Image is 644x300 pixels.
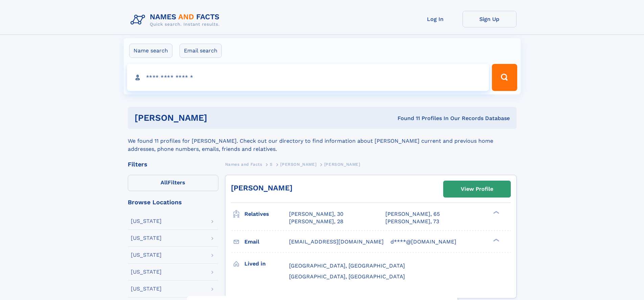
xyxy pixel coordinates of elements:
[302,115,510,122] div: Found 11 Profiles In Our Records Database
[461,181,493,197] div: View Profile
[131,218,162,224] div: [US_STATE]
[324,162,360,167] span: [PERSON_NAME]
[128,175,218,191] label: Filters
[128,11,225,29] img: Logo Names and Facts
[280,162,316,167] span: [PERSON_NAME]
[289,238,384,245] span: [EMAIL_ADDRESS][DOMAIN_NAME]
[492,238,500,242] div: ❯
[270,160,273,168] a: S
[492,64,517,91] button: Search Button
[127,64,489,91] input: search input
[244,236,289,248] h3: Email
[135,114,303,122] h1: [PERSON_NAME]
[462,11,517,27] a: Sign Up
[129,44,172,58] label: Name search
[280,160,316,168] a: [PERSON_NAME]
[385,210,440,218] a: [PERSON_NAME], 65
[225,160,262,168] a: Names and Facts
[131,286,162,292] div: [US_STATE]
[180,44,222,58] label: Email search
[128,161,218,167] div: Filters
[289,262,405,269] span: [GEOGRAPHIC_DATA], [GEOGRAPHIC_DATA]
[444,181,510,197] a: View Profile
[231,184,292,192] a: [PERSON_NAME]
[131,269,162,275] div: [US_STATE]
[289,273,405,280] span: [GEOGRAPHIC_DATA], [GEOGRAPHIC_DATA]
[492,210,500,215] div: ❯
[161,179,168,186] span: All
[385,218,439,225] a: [PERSON_NAME], 73
[128,199,218,205] div: Browse Locations
[244,258,289,270] h3: Lived in
[289,210,343,218] a: [PERSON_NAME], 30
[270,162,273,167] span: S
[131,252,162,258] div: [US_STATE]
[131,235,162,241] div: [US_STATE]
[408,11,462,27] a: Log In
[289,218,343,225] a: [PERSON_NAME], 28
[128,129,517,153] div: We found 11 profiles for [PERSON_NAME]. Check out our directory to find information about [PERSON...
[244,208,289,220] h3: Relatives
